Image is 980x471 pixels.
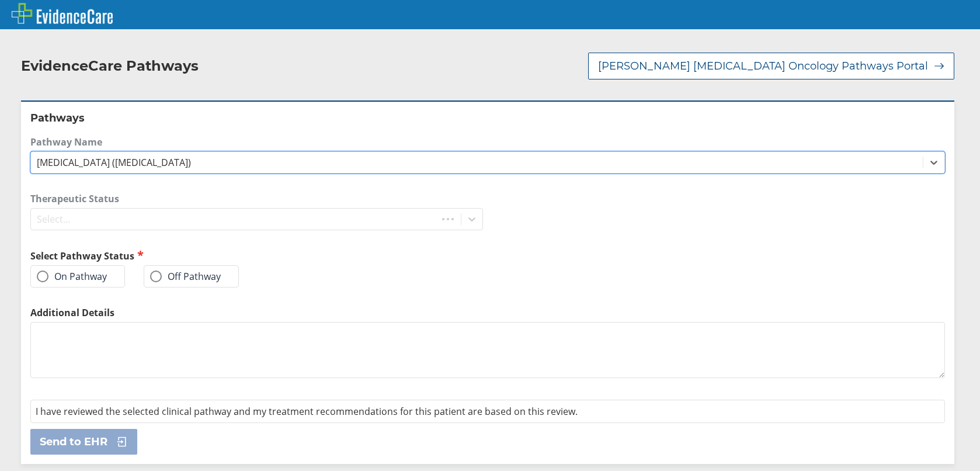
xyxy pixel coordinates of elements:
img: EvidenceCare [12,3,113,24]
span: Send to EHR [40,435,107,449]
h2: Select Pathway Status [30,249,483,262]
label: Pathway Name [30,136,945,148]
h2: EvidenceCare Pathways [21,57,199,75]
h2: Pathways [30,111,945,125]
label: Therapeutic Status [30,192,483,205]
button: Send to EHR [30,429,137,455]
span: [PERSON_NAME] [MEDICAL_DATA] Oncology Pathways Portal [598,59,928,73]
label: Off Pathway [150,271,221,282]
label: On Pathway [37,271,107,282]
label: Additional Details [30,306,945,319]
span: I have reviewed the selected clinical pathway and my treatment recommendations for this patient a... [36,405,578,418]
button: [PERSON_NAME] [MEDICAL_DATA] Oncology Pathways Portal [588,53,954,79]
